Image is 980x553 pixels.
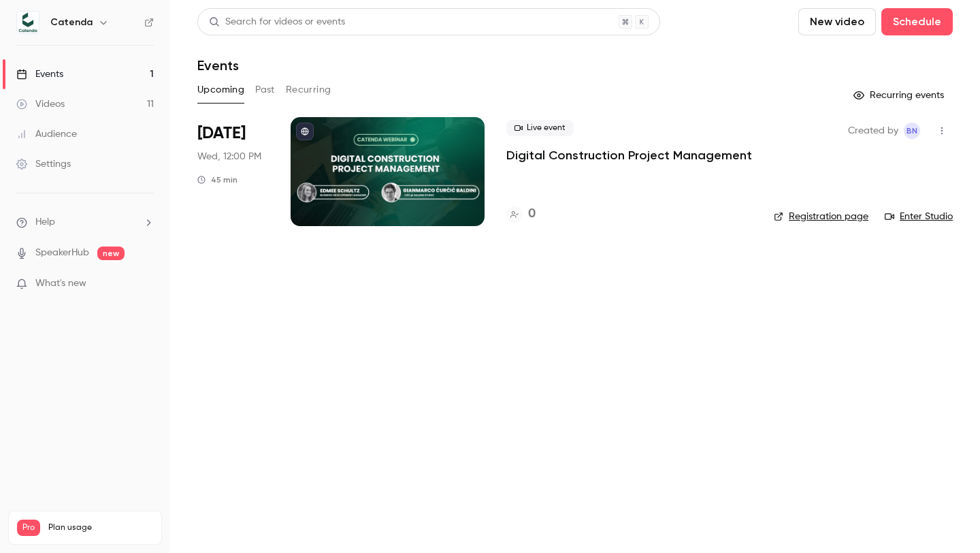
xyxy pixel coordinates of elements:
[848,123,898,139] span: Created by
[48,522,153,533] span: Plan usage
[16,215,154,230] li: help-dropdown-opener
[506,205,536,223] a: 0
[885,210,953,223] a: Enter Studio
[35,215,55,230] span: Help
[506,147,752,163] a: Digital Construction Project Management
[528,205,536,223] h4: 0
[16,157,71,171] div: Settings
[197,79,244,101] button: Upcoming
[197,117,269,226] div: Sep 10 Wed, 12:00 PM (Europe/Rome)
[197,174,238,185] div: 45 min
[137,278,154,290] iframe: Noticeable Trigger
[847,84,953,106] button: Recurring events
[35,246,89,260] a: SpeakerHub
[904,123,920,139] span: Benedetta Nadotti
[209,15,345,29] div: Search for videos or events
[16,97,65,111] div: Videos
[774,210,868,223] a: Registration page
[35,276,86,291] span: What's new
[97,247,125,260] span: new
[286,79,331,101] button: Recurring
[50,16,93,29] h6: Catenda
[17,520,40,536] span: Pro
[881,8,953,35] button: Schedule
[17,12,39,33] img: Catenda
[255,79,275,101] button: Past
[16,127,77,141] div: Audience
[197,57,239,74] h1: Events
[906,123,917,139] span: BN
[506,120,574,136] span: Live event
[16,67,63,81] div: Events
[197,123,246,144] span: [DATE]
[197,150,261,163] span: Wed, 12:00 PM
[798,8,876,35] button: New video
